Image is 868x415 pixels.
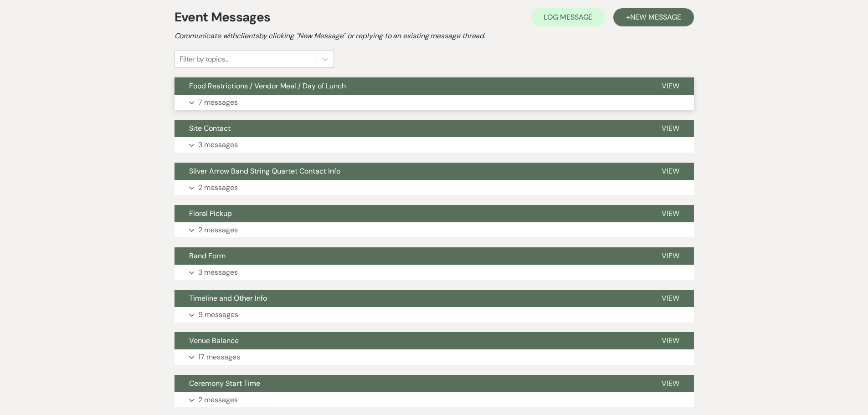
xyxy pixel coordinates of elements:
[175,290,647,307] button: Timeline and Other Info
[198,182,238,194] p: 2 messages
[662,336,679,345] span: View
[198,351,240,363] p: 17 messages
[647,77,694,95] button: View
[175,77,647,95] button: Food Restrictions / Vendor Meal / Day of Lunch
[662,166,679,176] span: View
[175,265,694,280] button: 3 messages
[531,8,605,26] button: Log Message
[613,8,693,26] button: +New Message
[189,336,239,345] span: Venue Balance
[175,180,694,195] button: 2 messages
[175,137,694,153] button: 3 messages
[198,266,238,278] p: 3 messages
[662,379,679,388] span: View
[175,375,647,392] button: Ceremony Start Time
[189,81,346,91] span: Food Restrictions / Vendor Meal / Day of Lunch
[198,224,238,236] p: 2 messages
[175,8,271,27] h1: Event Messages
[198,394,238,406] p: 2 messages
[647,163,694,180] button: View
[175,163,647,180] button: Silver Arrow Band String Quartet Contact Info
[189,293,267,303] span: Timeline and Other Info
[662,251,679,261] span: View
[647,332,694,349] button: View
[175,95,694,110] button: 7 messages
[175,247,647,265] button: Band Form
[662,293,679,303] span: View
[544,12,592,22] span: Log Message
[662,81,679,91] span: View
[175,392,694,408] button: 2 messages
[630,12,681,22] span: New Message
[647,247,694,265] button: View
[189,379,260,388] span: Ceremony Start Time
[175,307,694,323] button: 9 messages
[175,222,694,238] button: 2 messages
[198,309,238,321] p: 9 messages
[189,123,231,133] span: Site Contact
[662,123,679,133] span: View
[647,120,694,137] button: View
[198,97,238,108] p: 7 messages
[175,205,647,222] button: Floral Pickup
[647,290,694,307] button: View
[198,139,238,151] p: 3 messages
[189,251,226,261] span: Band Form
[189,209,232,218] span: Floral Pickup
[180,54,228,65] div: Filter by topics...
[189,166,340,176] span: Silver Arrow Band String Quartet Contact Info
[662,209,679,218] span: View
[647,205,694,222] button: View
[175,120,647,137] button: Site Contact
[175,31,694,41] h2: Communicate with clients by clicking "New Message" or replying to an existing message thread.
[175,332,647,349] button: Venue Balance
[175,349,694,365] button: 17 messages
[647,375,694,392] button: View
